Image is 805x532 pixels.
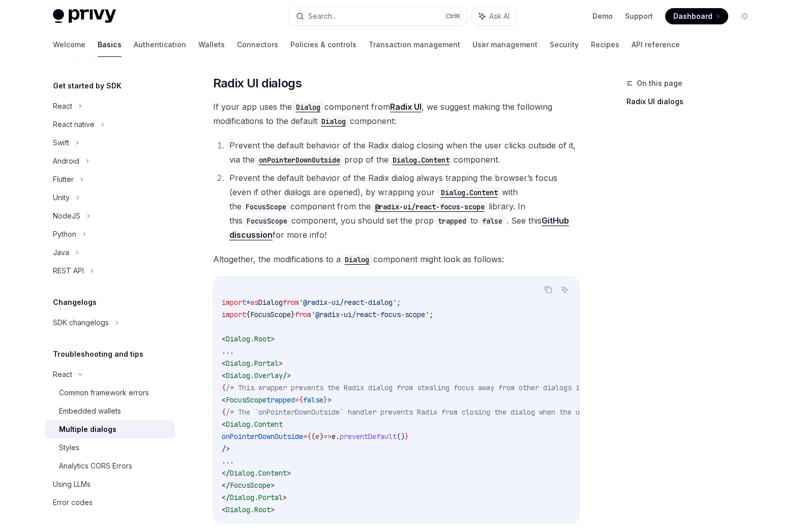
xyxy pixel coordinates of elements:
span: ... [222,347,234,356]
a: Dialog [317,116,350,126]
div: Unity [53,192,70,204]
h5: Changelogs [53,296,97,308]
button: Search...CtrlK [289,7,467,25]
span: Dialog.Portal [230,493,283,502]
span: < [222,334,226,343]
span: as [250,298,258,307]
code: FocusScope [243,215,291,227]
div: Swift [53,137,69,149]
span: () [397,432,405,441]
code: Dialog.Content [389,154,454,166]
a: Error codes [45,493,175,512]
div: Common framework errors [59,387,149,399]
a: Styles [45,439,175,457]
span: FocusScope [230,481,271,490]
a: Welcome [53,33,85,57]
a: Basics [98,33,122,57]
span: preventDefault [340,432,397,441]
span: '@radix-ui/react-focus-scope' [311,310,429,319]
span: > [279,359,283,368]
li: Prevent the default behavior of the Radix dialog always trapping the browser’s focus (even if oth... [226,171,580,242]
code: Dialog [292,102,324,113]
div: Error codes [53,496,93,509]
a: User management [472,33,538,57]
div: React native [53,118,95,131]
span: Dialog.Root [226,505,271,514]
a: Transaction management [369,33,460,57]
strong: Radix UI [390,102,422,112]
span: > [283,493,287,502]
code: onPointerDownOutside [255,154,344,166]
span: Dialog [258,298,283,307]
span: </ [222,468,230,478]
a: onPointerDownOutside [255,154,344,165]
span: /* The `onPointerDownOutside` handler prevents Radix from closing the dialog when the user clicks... [226,408,669,417]
div: Multiple dialogs [59,423,116,435]
span: </ [222,493,230,502]
div: Search... [308,10,337,22]
code: false [478,215,506,227]
span: e [332,432,336,441]
div: Styles [59,442,79,454]
li: Prevent the default behavior of the Radix dialog closing when the user clicks outside of it, via ... [226,138,580,167]
div: Embedded wallets [59,405,121,417]
span: { [222,408,226,417]
div: React [53,368,72,381]
span: { [222,383,226,392]
span: Dialog.Overlay [226,371,283,380]
span: Dialog.Root [226,334,271,343]
span: Dialog.Portal [226,359,279,368]
h5: Get started by SDK [53,80,122,92]
span: trapped [266,395,295,404]
div: REST API [53,265,84,277]
span: '@radix-ui/react-dialog' [299,298,397,307]
a: Dashboard [665,8,728,24]
a: Security [550,33,579,57]
a: Multiple dialogs [45,420,175,439]
a: @radix-ui/react-focus-scope [371,201,489,211]
a: Connectors [237,33,278,57]
h5: Troubleshooting and tips [53,348,143,360]
span: FocusScope [226,395,266,404]
div: Java [53,246,69,259]
button: Copy the contents from the code block [542,283,555,296]
button: Ask AI [558,283,571,296]
button: Ask AI [472,7,517,25]
span: } [323,395,327,404]
span: Radix UI dialogs [213,75,302,91]
span: > [271,481,275,490]
span: On this page [637,77,682,89]
a: Authentication [134,33,186,57]
span: } [291,310,295,319]
div: NodeJS [53,210,80,222]
span: => [323,432,332,441]
span: > [271,505,275,514]
span: /> [283,371,291,380]
a: API reference [632,33,680,57]
a: Radix UI [390,102,422,112]
a: Dialog.Content [435,187,502,197]
a: Support [625,11,653,21]
span: Ctrl K [445,12,461,20]
span: ( [311,432,315,441]
span: /* This wrapper prevents the Radix dialog from stealing focus away from other dialogs in the page... [226,383,637,392]
div: SDK changelogs [53,317,109,329]
span: Dialog.Content [226,420,283,429]
span: from [283,298,299,307]
span: Dashboard [673,11,712,21]
span: } [405,432,409,441]
a: Dialog [292,102,324,112]
span: Dialog.Content [230,468,287,478]
span: < [222,371,226,380]
div: Android [53,155,79,167]
span: ; [397,298,401,307]
span: ; [429,310,433,319]
div: Flutter [53,173,74,185]
a: Policies & controls [290,33,356,57]
a: Dialog [341,254,373,264]
span: onPointerDownOutside [222,432,303,441]
span: from [295,310,311,319]
div: Using LLMs [53,478,91,490]
span: < [222,359,226,368]
a: Dialog.Content [389,154,454,165]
